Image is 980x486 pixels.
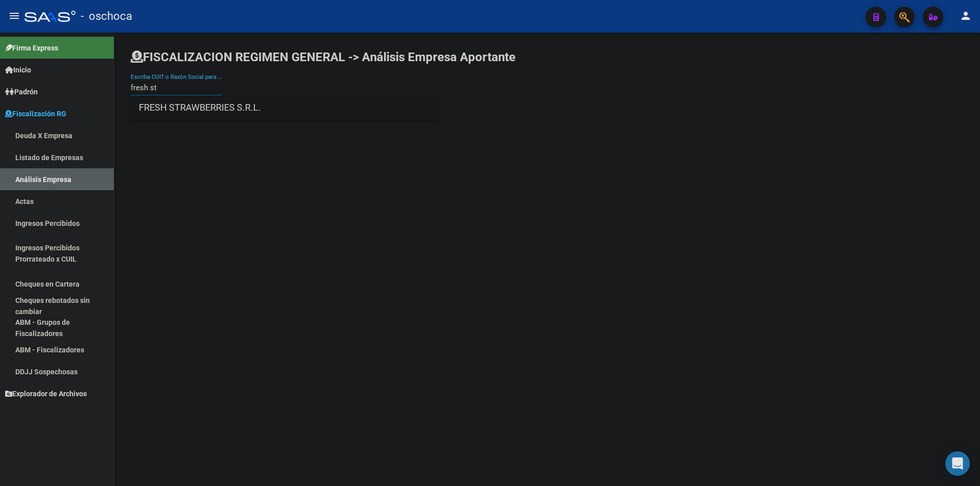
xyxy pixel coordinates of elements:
span: Inicio [5,64,31,75]
h1: FISCALIZACION REGIMEN GENERAL -> Análisis Empresa Aportante [131,49,516,65]
span: - oschoca [81,5,132,28]
div: Open Intercom Messenger [945,451,970,476]
span: Explorador de Archivos [5,388,87,399]
span: Padrón [5,86,38,97]
span: Firma Express [5,42,58,54]
mat-icon: menu [8,10,20,22]
mat-icon: person [960,10,972,22]
span: Fiscalización RG [5,108,66,119]
span: FRESH STRAWBERRIES S.R.L. [139,95,429,120]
